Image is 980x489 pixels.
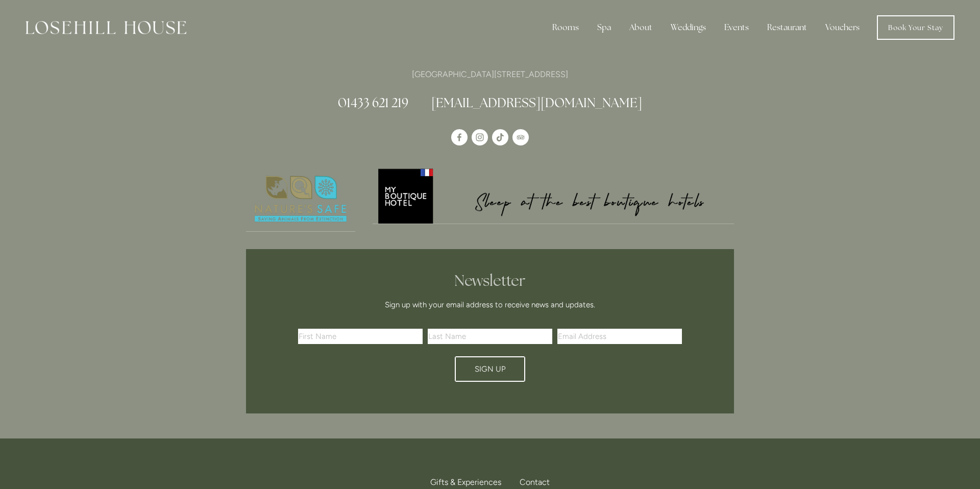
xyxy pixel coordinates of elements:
div: Spa [589,17,619,38]
a: Vouchers [817,17,868,38]
span: Gifts & Experiences [430,477,501,487]
a: TikTok [492,129,508,145]
h2: Newsletter [302,272,678,290]
a: My Boutique Hotel - Logo [373,167,734,224]
div: Events [716,17,757,38]
input: Email Address [557,329,682,344]
img: Nature's Safe - Logo [246,167,355,231]
img: My Boutique Hotel - Logo [373,167,734,224]
a: Losehill House Hotel & Spa [451,129,468,145]
div: Rooms [544,17,587,38]
button: Sign Up [455,356,525,382]
a: Book Your Stay [877,15,954,40]
a: Instagram [472,129,488,145]
input: Last Name [428,329,552,344]
p: [GEOGRAPHIC_DATA][STREET_ADDRESS] [246,67,734,81]
img: Losehill House [26,21,186,34]
span: Sign Up [475,364,506,374]
div: Restaurant [759,17,815,38]
div: About [621,17,660,38]
a: TripAdvisor [512,129,529,145]
a: Nature's Safe - Logo [246,167,355,232]
div: Weddings [663,17,714,38]
a: [EMAIL_ADDRESS][DOMAIN_NAME] [431,94,642,111]
p: Sign up with your email address to receive news and updates. [302,299,678,311]
a: 01433 621 219 [338,94,408,111]
input: First Name [298,329,423,344]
